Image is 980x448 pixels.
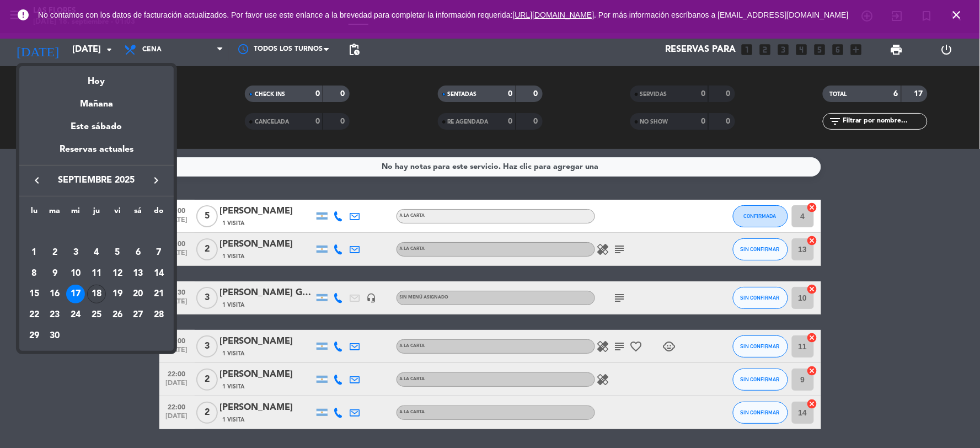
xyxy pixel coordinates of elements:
td: 23 de septiembre de 2025 [45,305,66,326]
div: 2 [46,243,65,262]
td: 17 de septiembre de 2025 [65,284,86,305]
td: 30 de septiembre de 2025 [45,326,66,346]
td: 11 de septiembre de 2025 [86,263,107,284]
td: 8 de septiembre de 2025 [24,263,45,284]
div: Reservas actuales [19,142,174,165]
div: 4 [87,243,106,262]
th: miércoles [65,205,86,222]
i: keyboard_arrow_right [149,174,163,187]
div: 29 [25,327,44,345]
button: keyboard_arrow_right [146,173,166,188]
td: 1 de septiembre de 2025 [24,242,45,263]
td: 5 de septiembre de 2025 [107,242,128,263]
td: 7 de septiembre de 2025 [148,242,169,263]
td: 26 de septiembre de 2025 [107,305,128,326]
td: 22 de septiembre de 2025 [24,305,45,326]
th: martes [45,205,66,222]
td: 19 de septiembre de 2025 [107,284,128,305]
div: 6 [128,243,147,262]
th: jueves [86,205,107,222]
div: 30 [46,327,65,345]
div: 21 [149,285,168,303]
th: lunes [24,205,45,222]
td: 14 de septiembre de 2025 [148,263,169,284]
div: 10 [66,264,85,283]
td: 21 de septiembre de 2025 [148,284,169,305]
div: 16 [46,285,65,303]
div: 24 [66,306,85,324]
div: 19 [108,285,127,303]
div: 28 [149,306,168,324]
th: domingo [148,205,169,222]
div: 14 [149,264,168,283]
div: 9 [46,264,65,283]
div: 26 [108,306,127,324]
td: 20 de septiembre de 2025 [128,284,149,305]
div: Este sábado [19,111,174,142]
th: sábado [128,205,149,222]
td: 27 de septiembre de 2025 [128,305,149,326]
div: 25 [87,306,106,324]
td: 13 de septiembre de 2025 [128,263,149,284]
td: 2 de septiembre de 2025 [45,242,66,263]
td: 15 de septiembre de 2025 [24,284,45,305]
td: 18 de septiembre de 2025 [86,284,107,305]
div: 1 [25,243,44,262]
div: Hoy [19,66,174,89]
div: 13 [128,264,147,283]
div: 22 [25,306,44,324]
td: 3 de septiembre de 2025 [65,242,86,263]
td: 12 de septiembre de 2025 [107,263,128,284]
div: 3 [66,243,85,262]
td: 25 de septiembre de 2025 [86,305,107,326]
div: 20 [128,285,147,303]
td: 28 de septiembre de 2025 [148,305,169,326]
td: 16 de septiembre de 2025 [45,284,66,305]
span: septiembre 2025 [47,173,146,188]
td: 6 de septiembre de 2025 [128,242,149,263]
td: SEP. [24,221,169,242]
td: 10 de septiembre de 2025 [65,263,86,284]
div: 12 [108,264,127,283]
div: 5 [108,243,127,262]
button: keyboard_arrow_left [27,173,47,188]
div: 17 [66,285,85,303]
i: keyboard_arrow_left [30,174,44,187]
div: 23 [46,306,65,324]
div: 11 [87,264,106,283]
div: 7 [149,243,168,262]
div: Mañana [19,89,174,111]
div: 15 [25,285,44,303]
td: 9 de septiembre de 2025 [45,263,66,284]
td: 24 de septiembre de 2025 [65,305,86,326]
th: viernes [107,205,128,222]
div: 27 [128,306,147,324]
td: 29 de septiembre de 2025 [24,326,45,346]
td: 4 de septiembre de 2025 [86,242,107,263]
div: 8 [25,264,44,283]
div: 18 [87,285,106,303]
